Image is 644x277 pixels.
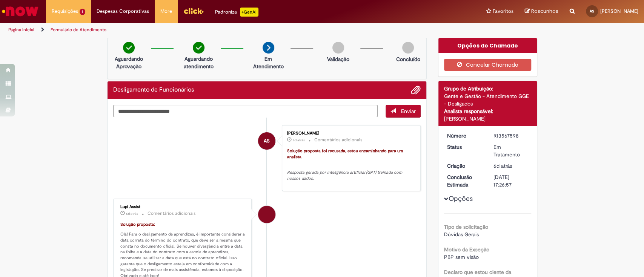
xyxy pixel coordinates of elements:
[183,5,204,17] img: click_logo_yellow_360x200.png
[258,206,275,223] div: Lupi Assist
[493,162,512,169] span: 6d atrás
[590,9,594,14] span: AS
[493,162,512,169] time: 25/09/2025 15:59:18
[193,42,204,54] img: check-circle-green.png
[111,55,147,70] p: Aguardando Aprovação
[126,211,138,216] time: 25/09/2025 15:59:26
[493,8,513,15] span: Favoritos
[441,143,488,151] dt: Status
[287,148,404,160] font: Solução proposta foi recusada, estou encaminhando para um analista.
[126,211,138,216] span: 6d atrás
[444,85,531,92] div: Grupo de Atribuição:
[441,132,488,139] dt: Número
[264,132,270,150] span: AS
[287,131,413,136] div: [PERSON_NAME]
[444,246,489,253] b: Motivo da Exceção
[160,8,172,15] span: More
[180,55,217,70] p: Aguardando atendimento
[444,231,479,238] span: Dúvidas Gerais
[6,23,424,37] ul: Trilhas de página
[444,115,531,122] div: [PERSON_NAME]
[444,223,488,230] b: Tipo de solicitação
[438,38,537,53] div: Opções do Chamado
[444,107,531,115] div: Analista responsável:
[411,85,421,95] button: Adicionar anexos
[441,173,488,188] dt: Conclusão Estimada
[402,42,414,54] img: img-circle-grey.png
[332,42,344,54] img: img-circle-grey.png
[148,210,196,217] small: Comentários adicionais
[441,162,488,170] dt: Criação
[444,254,479,260] span: PBP sem visão
[531,8,558,15] span: Rascunhos
[327,55,349,63] p: Validação
[240,8,258,17] p: +GenAi
[263,42,274,54] img: arrow-next.png
[120,222,155,227] font: Solução proposta:
[113,87,194,93] h2: Desligamento de Funcionários Histórico de tíquete
[258,132,275,150] div: Adriana Pedreira Santos
[52,8,78,15] span: Requisições
[444,92,531,107] div: Gente e Gestão - Atendimento GGE - Desligados
[80,9,85,15] span: 1
[293,138,305,142] time: 26/09/2025 10:27:01
[287,170,403,181] em: Resposta gerada por inteligência artificial (GPT) treinada com nossos dados.
[444,59,531,71] button: Cancelar Chamado
[123,42,135,54] img: check-circle-green.png
[396,55,420,63] p: Concluído
[493,162,529,170] div: 25/09/2025 15:59:18
[215,8,258,17] div: Padroniza
[1,4,40,19] img: ServiceNow
[401,108,416,115] span: Enviar
[600,8,638,14] span: [PERSON_NAME]
[293,138,305,142] span: 6d atrás
[525,8,558,15] a: Rascunhos
[493,132,529,139] div: R13567598
[250,55,287,70] p: Em Atendimento
[493,173,529,188] div: [DATE] 17:26:57
[120,205,246,209] div: Lupi Assist
[493,143,529,158] div: Em Tratamento
[8,27,34,33] a: Página inicial
[314,137,363,143] small: Comentários adicionais
[97,8,149,15] span: Despesas Corporativas
[51,27,106,33] a: Formulário de Atendimento
[386,105,421,118] button: Enviar
[113,105,378,118] textarea: Digite sua mensagem aqui...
